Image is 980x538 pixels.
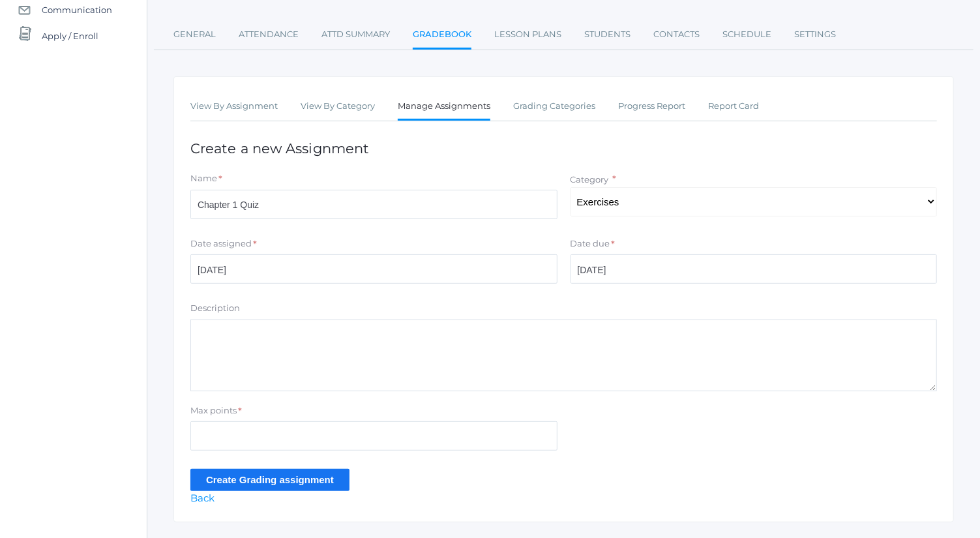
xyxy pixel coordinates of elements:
[398,93,490,121] a: Manage Assignments
[190,237,252,250] label: Date assigned
[190,172,217,185] label: Name
[190,302,240,315] label: Description
[794,22,836,48] a: Settings
[571,237,610,250] label: Date due
[722,22,771,48] a: Schedule
[513,93,595,119] a: Grading Categories
[413,22,471,50] a: Gradebook
[190,469,349,490] input: Create Grading assignment
[571,174,609,185] label: Category
[653,22,700,48] a: Contacts
[190,141,937,156] h1: Create a new Assignment
[301,93,375,119] a: View By Category
[190,93,278,119] a: View By Assignment
[321,22,390,48] a: Attd Summary
[239,22,299,48] a: Attendance
[618,93,685,119] a: Progress Report
[42,23,98,49] span: Apply / Enroll
[584,22,631,48] a: Students
[190,492,215,504] a: Back
[494,22,561,48] a: Lesson Plans
[190,404,237,417] label: Max points
[173,22,216,48] a: General
[708,93,759,119] a: Report Card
